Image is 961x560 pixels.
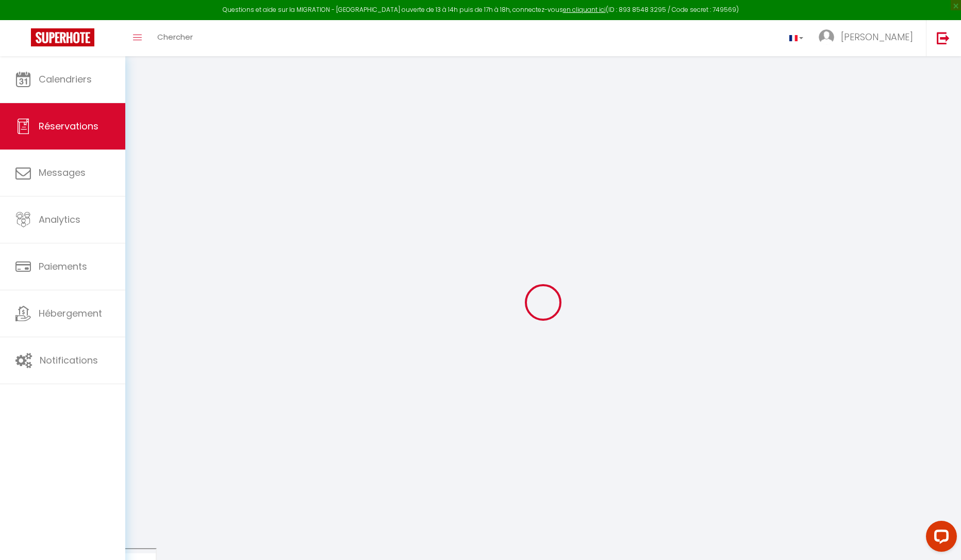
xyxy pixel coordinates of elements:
[39,260,87,273] span: Paiements
[40,354,98,367] span: Notifications
[937,31,950,44] img: logout
[39,307,102,320] span: Hébergement
[39,120,98,133] span: Réservations
[29,17,51,25] div: v 4.0.24
[53,61,79,68] div: Domaine
[27,27,117,35] div: Domaine: [DOMAIN_NAME]
[16,27,25,35] img: website_grey.svg
[841,30,913,43] span: [PERSON_NAME]
[150,20,201,56] a: Chercher
[918,517,961,560] iframe: LiveChat chat widget
[811,20,926,56] a: ... [PERSON_NAME]
[39,73,92,86] span: Calendriers
[39,213,80,226] span: Analytics
[42,60,50,68] img: tab_domain_overview_orange.svg
[563,5,606,14] a: en cliquant ici
[117,60,125,68] img: tab_keywords_by_traffic_grey.svg
[31,28,94,46] img: Super Booking
[819,29,834,45] img: ...
[157,31,193,42] span: Chercher
[128,61,158,68] div: Mots-clés
[39,166,86,179] span: Messages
